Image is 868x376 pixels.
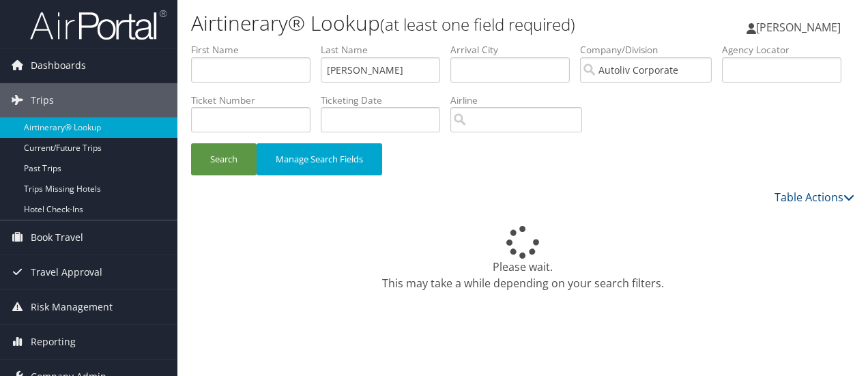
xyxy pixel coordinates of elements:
[30,9,167,41] img: airportal-logo.png
[191,43,321,57] label: First Name
[321,43,450,57] label: Last Name
[257,143,382,175] button: Manage Search Fields
[31,83,54,117] span: Trips
[450,43,580,57] label: Arrival City
[191,9,633,38] h1: Airtinerary® Lookup
[31,325,76,359] span: Reporting
[775,190,854,205] a: Table Actions
[191,226,854,291] div: Please wait. This may take a while depending on your search filters.
[31,255,102,289] span: Travel Approval
[580,43,722,57] label: Company/Division
[722,43,852,57] label: Agency Locator
[191,143,257,175] button: Search
[756,20,841,35] span: [PERSON_NAME]
[380,13,575,35] small: (at least one field required)
[191,93,321,107] label: Ticket Number
[321,93,450,107] label: Ticketing Date
[31,48,86,83] span: Dashboards
[31,220,83,255] span: Book Travel
[747,7,854,48] a: [PERSON_NAME]
[31,290,113,324] span: Risk Management
[450,93,592,107] label: Airline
